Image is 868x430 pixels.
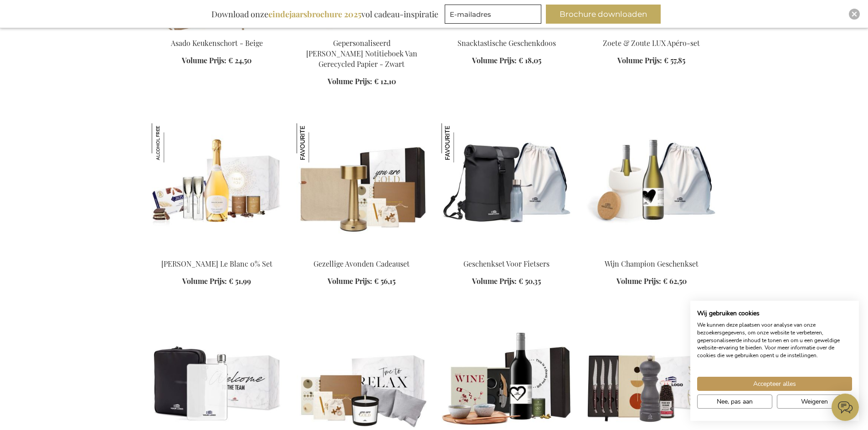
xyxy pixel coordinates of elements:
[152,123,191,162] img: Zoete Lekkernijen Le Blanc 0% Set
[603,38,700,48] a: Zoete & Zoute LUX Apéro-set
[605,259,699,268] a: Wijn Champion Geschenkset
[306,38,417,69] a: Gepersonaliseerd [PERSON_NAME] Notitieboek Van Gerecycled Papier - Zwart
[313,259,410,268] a: Gezellige Avonden Cadeauset
[268,9,361,20] b: eindejaarsbrochure 2025
[801,397,828,406] span: Weigeren
[832,394,859,421] iframe: belco-activator-frame
[697,395,772,409] button: Pas cookie voorkeuren aan
[617,56,662,65] span: Volume Prijs:
[182,276,227,286] span: Volume Prijs:
[442,26,572,35] a: Snacktastic Gift Box
[457,38,556,48] a: Snacktastische Geschenkdoos
[617,56,685,66] a: Volume Prijs: € 57,85
[229,276,251,286] span: € 51,99
[472,276,517,286] span: Volume Prijs:
[697,321,852,359] p: We kunnen deze plaatsen voor analyse van onze bezoekersgegevens, om onze website te verbeteren, g...
[586,247,717,256] a: Wine Champion Gift Set
[777,395,852,409] button: Alle cookies weigeren
[445,5,544,26] form: marketing offers and promotions
[616,276,661,286] span: Volume Prijs:
[442,123,572,251] img: Cyclist's Gift Set
[586,26,717,35] a: Sweet & Salty LUXury Apéro Set
[519,56,541,65] span: € 18,05
[586,123,717,251] img: Wine Champion Gift Set
[152,123,282,251] img: Sweet Delights Le Blanc 0% Set
[297,123,427,251] img: Cosy Evenings Gift Set
[697,309,852,318] h2: Wij gebruiken cookies
[328,76,396,87] a: Volume Prijs: € 12,10
[472,56,517,65] span: Volume Prijs:
[717,397,753,406] span: Nee, pas aan
[297,123,336,162] img: Gezellige Avonden Cadeauset
[374,276,395,286] span: € 56,15
[182,56,226,65] span: Volume Prijs:
[664,56,685,65] span: € 57,85
[442,247,572,256] a: Cyclist's Gift Set Geschenkset Voor Fietsers
[697,377,852,391] button: Accepteer alle cookies
[297,247,427,256] a: Cosy Evenings Gift Set Gezellige Avonden Cadeauset
[519,276,541,286] span: € 50,35
[472,56,541,66] a: Volume Prijs: € 18,05
[152,247,282,256] a: Sweet Delights Le Blanc 0% Set Zoete Lekkernijen Le Blanc 0% Set
[228,56,252,65] span: € 24,50
[663,276,687,286] span: € 62,50
[546,5,661,24] button: Brochure downloaden
[182,276,251,287] a: Volume Prijs: € 51,99
[374,76,396,86] span: € 12,10
[849,9,860,20] div: Close
[152,26,282,35] a: Asado Kitchen Apron - Beige
[207,5,442,24] div: Download onze vol cadeau-inspiratie
[463,259,550,268] a: Geschenkset Voor Fietsers
[753,379,796,389] span: Accepteer alles
[328,276,395,287] a: Volume Prijs: € 56,15
[182,56,252,66] a: Volume Prijs: € 24,50
[852,11,857,17] img: Close
[442,123,481,162] img: Geschenkset Voor Fietsers
[297,26,427,35] a: Personalised Bosler Recycled Paper Notebook - Black
[472,276,541,287] a: Volume Prijs: € 50,35
[328,76,372,86] span: Volume Prijs:
[445,5,541,24] input: E-mailadres
[616,276,687,287] a: Volume Prijs: € 62,50
[161,259,272,268] a: [PERSON_NAME] Le Blanc 0% Set
[171,38,263,48] a: Asado Keukenschort - Beige
[328,276,372,286] span: Volume Prijs:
